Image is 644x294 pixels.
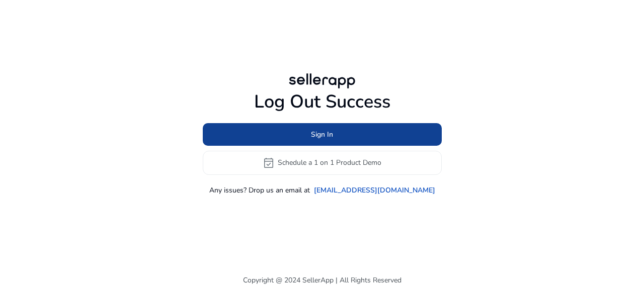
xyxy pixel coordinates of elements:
button: event_availableSchedule a 1 on 1 Product Demo [203,151,442,175]
a: [EMAIL_ADDRESS][DOMAIN_NAME] [314,185,435,195]
button: Sign In [203,123,442,146]
h1: Log Out Success [203,91,442,113]
span: Sign In [311,129,333,140]
p: Any issues? Drop us an email at [209,185,310,195]
span: event_available [263,157,275,169]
